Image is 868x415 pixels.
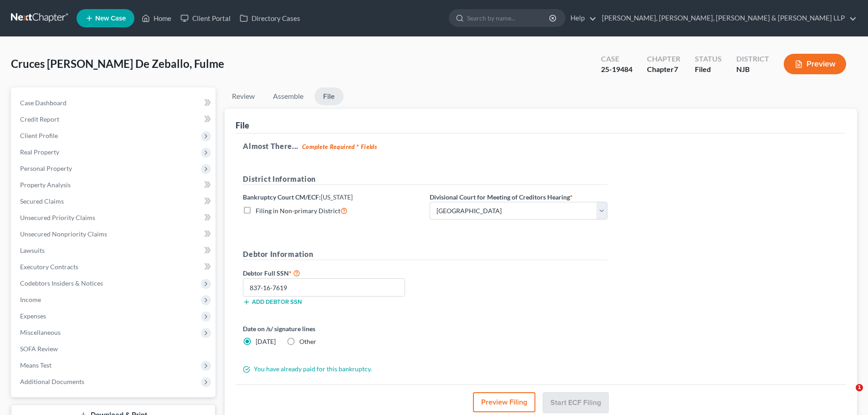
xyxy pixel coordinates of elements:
a: Review [225,87,262,105]
span: [US_STATE] [321,193,353,201]
div: You have already paid for this bankruptcy. [238,364,612,374]
label: Date on /s/ signature lines [243,324,421,333]
div: Chapter [647,64,680,75]
div: Case [601,54,632,64]
div: Status [695,54,722,64]
iframe: Intercom live chat [837,384,859,406]
span: [DATE] [256,338,276,345]
span: Client Profile [20,132,58,139]
a: Unsecured Priority Claims [13,210,216,226]
h5: Almost There... [243,141,839,152]
a: Assemble [266,87,311,105]
a: Help [566,10,596,26]
span: Additional Documents [20,378,84,385]
span: 7 [674,65,678,73]
input: XXX-XX-XXXX [243,278,405,297]
label: Debtor Full SSN [238,267,425,278]
a: Credit Report [13,111,216,128]
a: [PERSON_NAME], [PERSON_NAME], [PERSON_NAME] & [PERSON_NAME] LLP [597,10,857,26]
a: SOFA Review [13,341,216,357]
div: File [236,120,249,131]
span: Executory Contracts [20,263,78,271]
span: Codebtors Insiders & Notices [20,279,103,287]
span: Personal Property [20,164,72,172]
div: District [736,54,769,64]
a: Directory Cases [235,10,305,26]
span: Property Analysis [20,181,71,189]
span: Real Property [20,148,59,156]
div: Chapter [647,54,680,64]
a: Lawsuits [13,242,216,259]
h5: District Information [243,174,607,185]
span: Cruces [PERSON_NAME] De Zeballo, Fulme [11,57,224,70]
a: File [314,87,344,105]
span: 1 [856,384,863,391]
span: SOFA Review [20,345,58,353]
span: Case Dashboard [20,99,67,107]
a: Client Portal [176,10,235,26]
span: Filing in Non-primary District [256,207,340,215]
span: Expenses [20,312,46,320]
span: Unsecured Priority Claims [20,214,95,221]
span: Secured Claims [20,197,64,205]
span: New Case [95,15,126,22]
span: Credit Report [20,115,59,123]
strong: Complete Required * Fields [302,143,377,150]
a: Home [137,10,176,26]
a: Secured Claims [13,193,216,210]
a: Executory Contracts [13,259,216,275]
span: Unsecured Nonpriority Claims [20,230,107,238]
span: Income [20,296,41,303]
button: Preview Filing [473,392,535,412]
span: Means Test [20,361,51,369]
a: Case Dashboard [13,95,216,111]
span: Other [299,338,316,345]
label: Bankruptcy Court CM/ECF: [243,192,353,202]
span: Miscellaneous [20,328,61,336]
div: 25-19484 [601,64,632,75]
a: Unsecured Nonpriority Claims [13,226,216,242]
button: Add debtor SSN [243,298,302,306]
a: Property Analysis [13,177,216,193]
div: NJB [736,64,769,75]
button: Preview [784,54,846,74]
span: Lawsuits [20,246,45,254]
label: Divisional Court for Meeting of Creditors Hearing [430,192,573,202]
h5: Debtor Information [243,249,607,260]
button: Start ECF Filing [543,392,609,413]
div: Filed [695,64,722,75]
input: Search by name... [467,10,550,26]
